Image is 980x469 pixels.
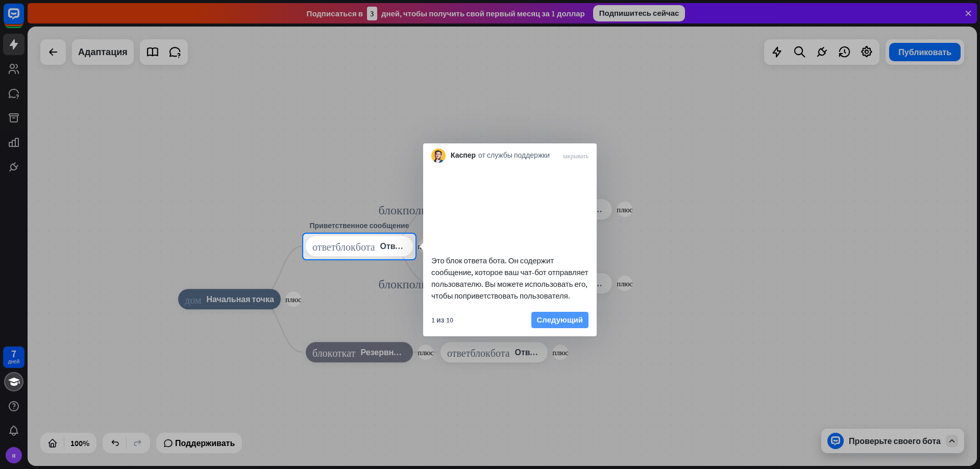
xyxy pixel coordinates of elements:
[380,241,424,252] font: Ответ бота
[531,312,589,328] button: Следующий
[451,151,476,160] font: Каспер
[537,315,583,325] font: Следующий
[562,153,589,159] font: закрывать
[8,4,39,35] button: Открыть виджет чата LiveChat
[478,151,550,160] font: от службы поддержки
[312,241,375,252] font: ответ_блок_бота
[431,315,453,325] font: 1 из 10
[431,256,589,301] font: Это блок ответа бота. Он содержит сообщение, которое ваш чат-бот отправляет пользователю. Вы може...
